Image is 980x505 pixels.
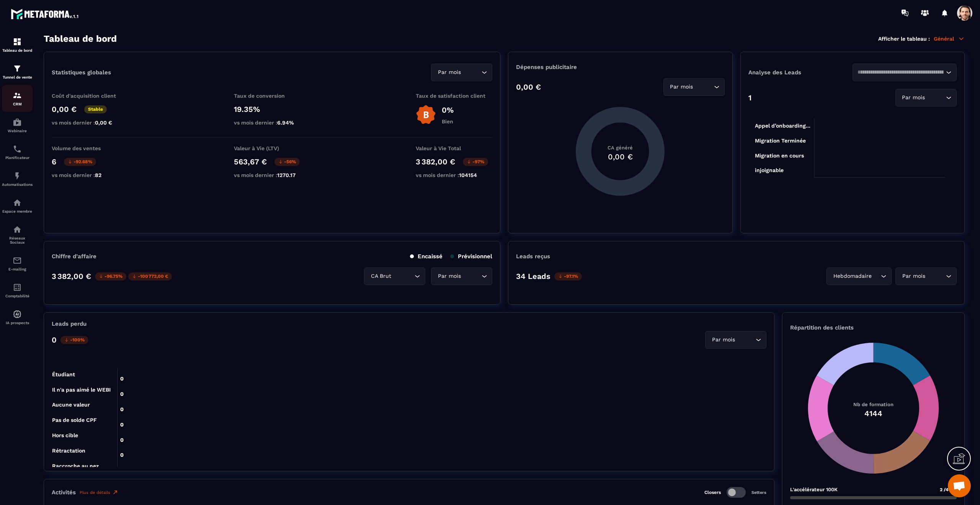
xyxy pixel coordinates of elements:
[52,320,87,327] p: Leads perdu
[52,371,75,377] tspan: Étudiant
[900,272,927,280] span: Par mois
[13,198,22,207] img: automations
[2,166,33,192] a: automationsautomationsAutomatisations
[895,89,957,107] div: Search for option
[705,331,766,349] div: Search for option
[11,7,80,21] img: logo
[13,256,22,265] img: email
[13,225,22,234] img: social-network
[751,490,766,495] p: Setters
[2,156,33,160] p: Planificateur
[52,402,90,408] tspan: Aucune valeur
[410,253,443,260] p: Encaissé
[450,253,492,260] p: Prévisionnel
[52,432,78,438] tspan: Hors cible
[2,139,33,166] a: schedulerschedulerPlanificateur
[112,489,118,495] img: narrow-up-right-o.6b7c60e2.svg
[52,489,76,496] p: Activités
[2,192,33,219] a: automationsautomationsEspace membre
[52,448,85,454] tspan: Rétractation
[2,102,33,106] p: CRM
[459,172,477,178] span: 104154
[416,145,492,151] p: Valeur à Vie Total
[934,35,965,42] p: Général
[831,272,873,280] span: Hebdomadaire
[84,105,107,113] p: Stable
[900,93,927,102] span: Par mois
[710,336,737,344] span: Par mois
[60,336,88,344] p: -100%
[442,105,454,115] p: 0%
[2,321,33,325] p: IA prospects
[2,277,33,304] a: accountantaccountantComptabilité
[52,157,56,166] p: 6
[2,294,33,298] p: Comptabilité
[416,93,492,99] p: Taux de satisfaction client
[234,157,267,166] p: 563,67 €
[516,253,550,260] p: Leads reçus
[948,474,971,497] a: Open chat
[13,310,22,319] img: automations
[80,489,118,495] a: Plus de détails
[436,68,462,77] span: Par mois
[927,93,944,102] input: Search for option
[13,144,22,154] img: scheduler
[416,172,492,178] p: vs mois dernier :
[64,158,96,166] p: -92.68%
[755,123,810,129] tspan: Appel d’onboarding...
[364,267,425,285] div: Search for option
[52,105,77,114] p: 0,00 €
[853,64,957,81] div: Search for option
[940,487,957,492] span: 2 /4144
[393,272,413,280] input: Search for option
[13,283,22,292] img: accountant
[2,182,33,187] p: Automatisations
[463,158,488,166] p: -97%
[277,172,296,178] span: 1270.17
[927,272,944,280] input: Search for option
[2,250,33,277] a: emailemailE-mailing
[442,118,454,125] p: Bien
[234,120,310,126] p: vs mois dernier :
[52,69,111,76] p: Statistiques globales
[13,91,22,100] img: formation
[416,157,455,166] p: 3 382,00 €
[2,58,33,85] a: formationformationTunnel de vente
[2,48,33,52] p: Tableau de bord
[13,118,22,127] img: automations
[95,120,112,126] span: 0,00 €
[52,417,97,423] tspan: Pas de solde CPF
[234,105,310,114] p: 19.35%
[2,129,33,133] p: Webinaire
[2,75,33,79] p: Tunnel de vente
[554,272,582,280] p: -97.1%
[52,335,57,344] p: 0
[462,68,480,77] input: Search for option
[2,85,33,112] a: formationformationCRM
[663,78,725,96] div: Search for option
[755,167,784,174] tspan: injoignable
[516,272,550,281] p: 34 Leads
[2,267,33,271] p: E-mailing
[431,267,492,285] div: Search for option
[895,267,957,285] div: Search for option
[52,272,91,281] p: 3 382,00 €
[128,272,172,280] p: -100 772,00 €
[790,324,957,331] p: Répartition des clients
[748,69,853,76] p: Analyse des Leads
[234,172,310,178] p: vs mois dernier :
[737,336,754,344] input: Search for option
[878,36,930,42] p: Afficher le tableau :
[2,31,33,58] a: formationformationTableau de bord
[748,93,751,102] p: 1
[234,93,310,99] p: Taux de conversion
[755,138,806,144] tspan: Migration Terminée
[873,272,879,280] input: Search for option
[274,158,300,166] p: -56%
[416,105,436,125] img: b-badge-o.b3b20ee6.svg
[857,68,944,77] input: Search for option
[2,209,33,213] p: Espace membre
[52,145,128,151] p: Volume des ventes
[52,387,111,393] tspan: Il n'a pas aimé le WEBI
[52,93,128,99] p: Coût d'acquisition client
